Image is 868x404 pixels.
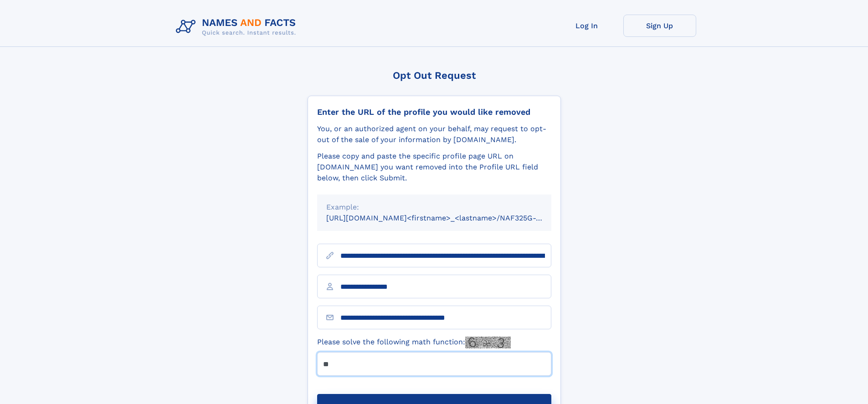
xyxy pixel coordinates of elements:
[317,337,511,348] label: Please solve the following math function:
[326,202,542,213] div: Example:
[623,15,696,37] a: Sign Up
[317,107,551,117] div: Enter the URL of the profile you would like removed
[308,70,561,81] div: Opt Out Request
[317,151,551,184] div: Please copy and paste the specific profile page URL on [DOMAIN_NAME] you want removed into the Pr...
[317,123,551,145] div: You, or an authorized agent on your behalf, may request to opt-out of the sale of your informatio...
[172,15,303,39] img: Logo Names and Facts
[326,214,569,222] small: [URL][DOMAIN_NAME]<firstname>_<lastname>/NAF325G-xxxxxxxx
[550,15,623,37] a: Log In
